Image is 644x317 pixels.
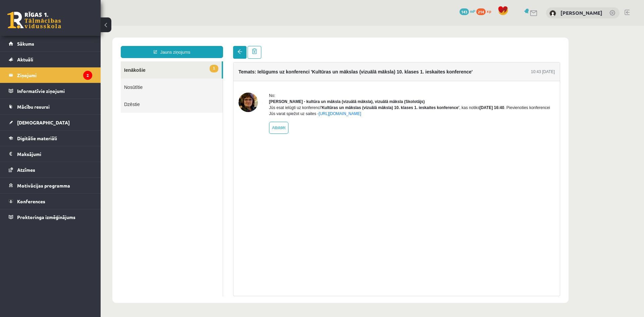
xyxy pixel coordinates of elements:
a: 143 mP [460,8,475,14]
b: 'Kultūras un mākslas (vizuālā māksla) 10. klases 1. ieskaites konference' [220,80,359,84]
span: Proktoringa izmēģinājums [17,214,75,220]
a: 214 xp [476,8,494,14]
span: 1 [109,39,118,47]
a: Maksājumi [9,146,92,162]
span: xp [487,8,491,14]
img: Ilze Kolka - kultūra un māksla (vizuālā māksla), vizuālā māksla [138,67,157,86]
i: 2 [83,71,92,80]
a: 1Ienākošie [20,36,121,53]
img: Marko Osemļjaks [549,10,556,17]
strong: [PERSON_NAME] - kultūra un māksla (vizuālā māksla), vizuālā māksla (Skolotājs) [168,73,324,78]
span: 214 [476,8,486,15]
span: [DEMOGRAPHIC_DATA] [17,119,70,125]
div: Jūs esat ielūgti uz konferenci , kas notiks . Pievienoties konferencei Jūs varat spiežot uz saites - [168,79,454,91]
span: 143 [460,8,469,15]
a: Atbildēt [168,96,188,108]
span: Aktuāli [17,56,33,62]
legend: Maksājumi [17,146,92,162]
span: Digitālie materiāli [17,135,57,141]
a: Sākums [9,36,92,51]
a: Nosūtītie [20,53,122,70]
a: Digitālie materiāli [9,130,92,146]
legend: Informatīvie ziņojumi [17,83,92,99]
h4: Temats: Ielūgums uz konferenci 'Kultūras un mākslas (vizuālā māksla) 10. klases 1. ieskaites konf... [138,43,372,49]
a: [PERSON_NAME] [560,9,602,16]
a: Proktoringa izmēģinājums [9,209,92,225]
a: Informatīvie ziņojumi [9,83,92,99]
b: [DATE] 16:40 [379,80,404,84]
div: 10:43 [DATE] [430,43,454,49]
a: [DEMOGRAPHIC_DATA] [9,115,92,130]
a: Konferences [9,194,92,209]
a: Motivācijas programma [9,178,92,193]
a: Aktuāli [9,52,92,67]
span: Konferences [17,198,45,204]
span: Mācību resursi [17,104,50,110]
a: Atzīmes [9,162,92,177]
span: mP [470,8,475,14]
a: Mācību resursi [9,99,92,114]
span: Motivācijas programma [17,182,70,189]
span: Sākums [17,41,34,47]
div: No: [168,67,454,73]
a: [URL][DOMAIN_NAME] [218,86,261,90]
a: Rīgas 1. Tālmācības vidusskola [7,12,61,29]
a: Dzēstie [20,70,122,87]
span: Atzīmes [17,167,35,173]
a: Ziņojumi2 [9,67,92,83]
a: Jauns ziņojums [20,20,122,32]
legend: Ziņojumi [17,67,92,83]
